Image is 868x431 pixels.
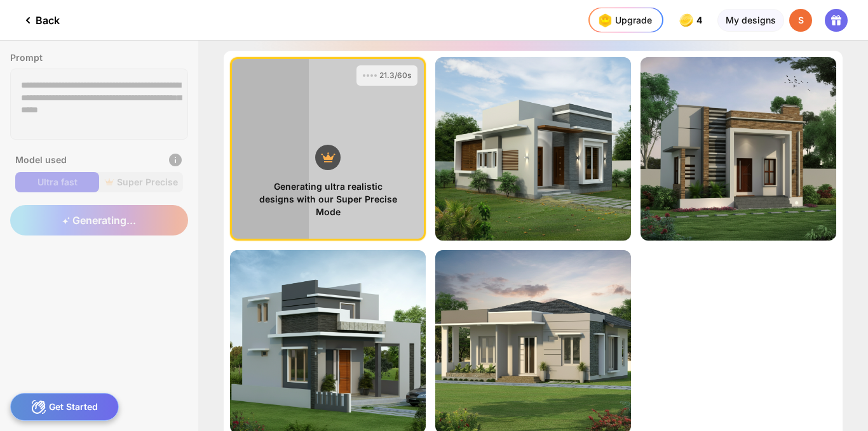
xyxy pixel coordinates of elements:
div: Upgrade [595,10,652,30]
div: My designs [717,9,784,32]
div: Generating ultra realistic designs with our Super Precise Mode [257,180,400,218]
div: 21.3/60s [379,70,411,81]
div: S [789,9,812,32]
span: 4 [696,15,705,25]
div: Back [20,13,60,28]
div: Get Started [10,393,119,421]
img: upgrade-nav-btn-icon.gif [595,10,615,30]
